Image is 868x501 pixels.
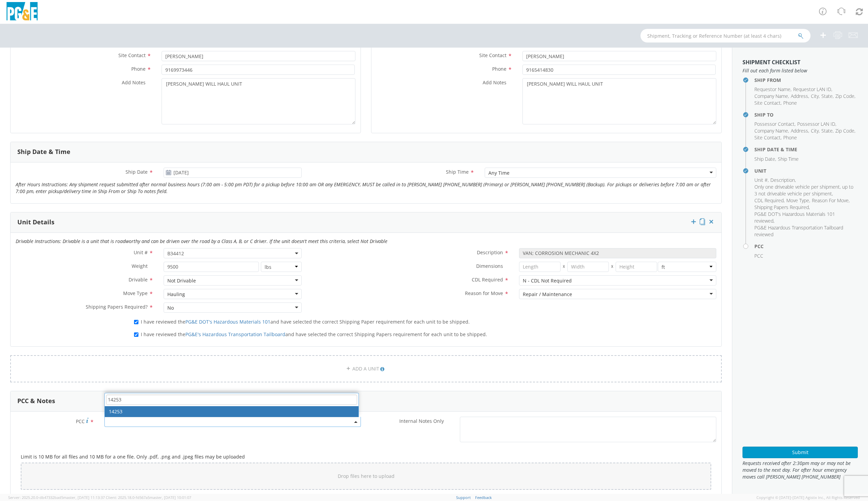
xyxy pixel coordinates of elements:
span: Description [770,177,795,183]
span: X [561,262,567,272]
span: PCC [76,418,85,425]
span: Company Name [754,127,788,134]
span: Phone [492,66,506,72]
h3: Ship Date & Time [17,149,70,155]
span: Requestor LAN ID [793,86,831,92]
div: Hauling [167,291,185,298]
span: Shipping Papers Required? [86,304,148,310]
span: Site Contact [754,100,781,106]
span: Requestor Name [754,86,790,92]
div: No [167,305,174,311]
span: Reason for Move [465,290,503,296]
span: Ship Date [126,169,148,175]
li: , [791,93,809,100]
li: , [754,184,856,197]
span: Drop files here to upload [338,473,395,479]
li: , [835,127,855,134]
span: Site Contact [479,52,506,58]
span: Move Type [786,197,809,204]
input: Shipment, Tracking or Reference Number (at least 4 chars) [640,29,811,42]
i: Drivable Instructions: Drivable is a unit that is roadworthy and can be driven over the road by a... [16,238,387,244]
li: , [754,197,785,204]
span: Company Name [754,93,788,99]
h3: Unit Details [17,219,54,226]
span: Zip Code [835,93,854,99]
span: X [609,262,616,272]
li: , [821,93,834,100]
a: Feedback [475,495,492,500]
span: Zip Code [835,127,854,134]
h4: Unit [754,168,858,173]
span: State [821,127,833,134]
h4: Ship To [754,112,858,117]
span: Unit # [754,177,768,183]
i: After Hours Instructions: Any shipment request submitted after normal business hours (7:00 am - 5... [16,181,711,194]
span: Copyright © [DATE]-[DATE] Agistix Inc., All Rights Reserved [756,495,860,500]
h4: Ship Date & Time [754,147,858,152]
span: Ship Date [754,156,775,162]
span: master, [DATE] 10:01:07 [150,495,191,500]
li: , [754,86,791,93]
li: , [754,127,789,134]
input: I have reviewed thePG&E DOT's Hazardous Materials 101and have selected the correct Shipping Paper... [134,320,138,324]
span: City [811,93,819,99]
img: pge-logo-06675f144f4cfa6a6814.png [5,2,39,22]
span: CDL Required [754,197,784,204]
li: , [754,93,789,100]
span: PCC [754,253,763,259]
input: Width [567,262,609,272]
span: Phone [131,66,146,72]
a: Support [456,495,471,500]
span: Reason For Move [812,197,849,204]
span: Description [477,249,503,256]
li: , [821,127,834,134]
span: Address [791,127,808,134]
span: Shipping Papers Required [754,204,809,210]
div: Repair / Maintenance [523,291,572,298]
li: , [786,197,810,204]
span: Client: 2025.18.0-fd567a5 [106,495,191,500]
div: Any Time [488,170,510,176]
span: Possessor LAN ID [797,121,835,127]
li: , [754,121,796,127]
a: PG&E's Hazardous Transportation Tailboard [185,331,285,338]
strong: Shipment Checklist [742,58,800,66]
span: Fill out each form listed below [742,67,858,74]
span: I have reviewed the and have selected the correct Shipping Paper requirement for each unit to be ... [141,318,470,325]
h3: PCC & Notes [17,398,55,404]
span: Dimensions [476,263,503,269]
li: , [754,204,810,211]
li: , [754,177,769,184]
div: N - CDL Not Required [523,277,572,284]
h5: Limit is 10 MB for all files and 10 MB for a one file. Only .pdf, .png and .jpeg files may be upl... [21,454,711,459]
span: Internal Notes Only [399,418,444,424]
li: 14253 [105,406,358,417]
span: Site Contact [118,52,146,58]
li: , [811,127,820,134]
span: Ship Time [778,156,799,162]
li: , [754,156,776,162]
span: Add Notes [483,79,506,86]
input: Height [616,262,657,272]
span: Possessor Contact [754,121,795,127]
span: Add Notes [122,79,146,86]
button: Submit [742,447,858,458]
span: Ship Time [446,169,469,175]
li: , [812,197,850,204]
span: Address [791,93,808,99]
li: , [835,93,855,100]
span: Weight [132,263,148,269]
span: Server: 2025.20.0-db47332bad5 [8,495,105,500]
h4: PCC [754,244,858,249]
span: I have reviewed the and have selected the correct Shipping Papers requirement for each unit to be... [141,331,487,338]
div: Not Drivable [167,277,196,284]
span: City [811,127,819,134]
li: , [770,177,796,184]
li: , [754,211,856,224]
span: B34412 [167,250,298,257]
span: CDL Required [472,276,503,283]
span: State [821,93,833,99]
li: , [754,100,782,106]
li: , [811,93,820,100]
span: PG&E DOT's Hazardous Materials 101 reviewed [754,211,835,224]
